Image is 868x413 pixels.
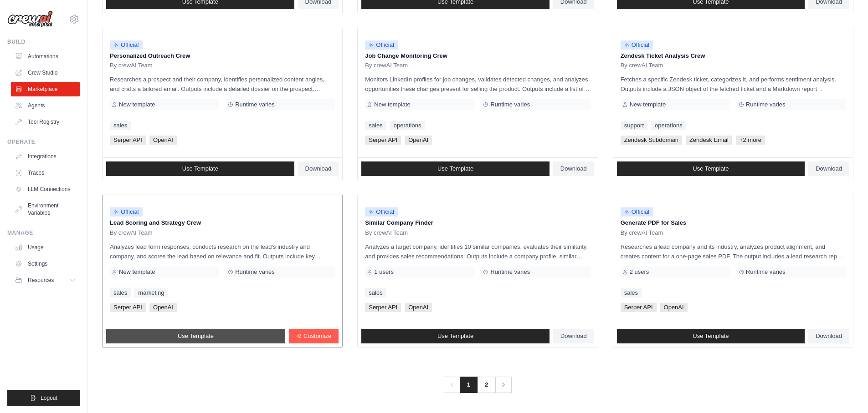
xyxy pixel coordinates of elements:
[289,329,339,343] a: Customize
[11,82,80,96] a: Marketplace
[365,62,408,69] span: By crewAI Team
[437,332,473,340] span: Use Template
[365,40,398,50] span: Official
[11,65,80,80] a: Crew Studio
[365,75,590,94] p: Monitors LinkedIn profiles for job changes, validates detected changes, and analyzes opportunitie...
[621,218,846,227] p: Generate PDF for Sales
[235,268,275,276] span: Runtime varies
[746,268,786,276] span: Runtime varies
[11,149,80,164] a: Integrations
[405,136,432,145] span: OpenAI
[7,229,80,237] div: Manage
[816,332,842,340] span: Download
[365,218,590,227] p: Similar Company Finder
[119,268,155,276] span: New template
[365,136,401,145] span: Serper API
[7,38,80,45] div: Build
[736,136,765,145] span: +2 more
[621,40,653,50] span: Official
[110,288,131,297] a: sales
[361,161,550,176] a: Use Template
[405,303,432,312] span: OpenAI
[110,218,335,227] p: Lead Scoring and Strategy Crew
[11,182,80,196] a: LLM Connections
[149,136,177,145] span: OpenAI
[303,332,331,340] span: Customize
[621,242,846,261] p: Researches a lead company and its industry, analyzes product alignment, and creates content for a...
[553,161,594,176] a: Download
[110,40,143,50] span: Official
[110,229,153,237] span: By crewAI Team
[110,75,335,94] p: Researches a prospect and their company, identifies personalized content angles, and crafts a tai...
[365,121,386,130] a: sales
[490,101,530,108] span: Runtime varies
[693,165,729,172] span: Use Template
[106,161,294,176] a: Use Template
[7,10,53,28] img: Logo
[11,198,80,220] a: Environment Variables
[11,98,80,113] a: Agents
[822,369,868,413] iframe: Chat Widget
[693,332,729,340] span: Use Template
[365,229,408,237] span: By crewAI Team
[11,273,80,287] button: Resources
[808,161,849,176] a: Download
[621,229,663,237] span: By crewAI Team
[149,303,177,312] span: OpenAI
[553,329,594,343] a: Download
[621,121,647,130] a: support
[110,207,143,217] span: Official
[110,136,146,145] span: Serper API
[621,75,846,94] p: Fetches a specific Zendesk ticket, categorizes it, and performs sentiment analysis. Outputs inclu...
[134,288,168,297] a: marketing
[617,161,805,176] a: Use Template
[361,329,550,343] a: Use Template
[660,303,688,312] span: OpenAI
[106,329,285,343] a: Use Template
[119,101,155,108] span: New template
[235,101,275,108] span: Runtime varies
[110,51,335,60] p: Personalized Outreach Crew
[374,268,394,276] span: 1 users
[477,377,495,393] a: 2
[110,242,335,261] p: Analyzes lead form responses, conducts research on the lead's industry and company, and scores th...
[11,257,80,271] a: Settings
[621,51,846,60] p: Zendesk Ticket Analysis Crew
[686,136,732,145] span: Zendesk Email
[305,165,332,172] span: Download
[365,207,398,217] span: Official
[110,303,146,312] span: Serper API
[390,121,425,130] a: operations
[11,166,80,180] a: Traces
[365,242,590,261] p: Analyzes a target company, identifies 10 similar companies, evaluates their similarity, and provi...
[7,138,80,146] div: Operate
[11,115,80,129] a: Tool Registry
[621,62,663,69] span: By crewAI Team
[651,121,686,130] a: operations
[560,332,587,340] span: Download
[374,101,410,108] span: New template
[437,165,473,172] span: Use Template
[11,49,80,64] a: Automations
[110,62,153,69] span: By crewAI Team
[621,288,642,297] a: sales
[298,161,339,176] a: Download
[490,268,530,276] span: Runtime varies
[617,329,805,343] a: Use Template
[621,207,653,217] span: Official
[365,303,401,312] span: Serper API
[110,121,131,130] a: sales
[28,277,54,284] span: Resources
[630,101,666,108] span: New template
[365,288,386,297] a: sales
[178,332,214,340] span: Use Template
[816,165,842,172] span: Download
[41,394,57,402] span: Logout
[621,303,657,312] span: Serper API
[746,101,786,108] span: Runtime varies
[11,240,80,255] a: Usage
[460,377,478,393] span: 1
[621,136,682,145] span: Zendesk Subdomain
[182,165,218,172] span: Use Template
